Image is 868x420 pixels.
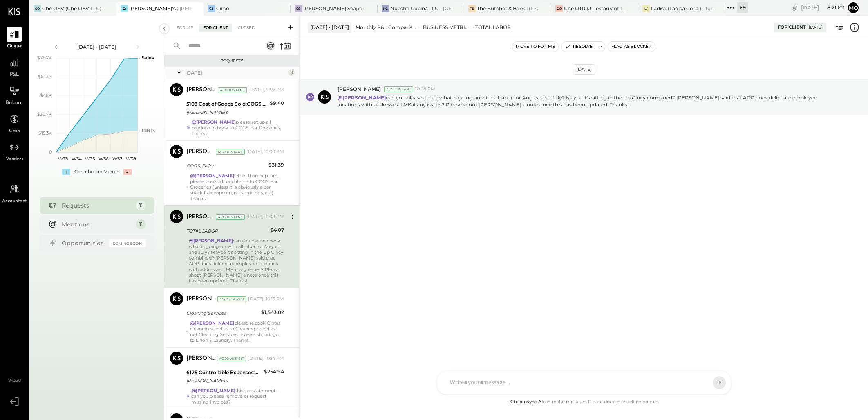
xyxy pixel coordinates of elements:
[264,368,284,376] div: $254.94
[199,24,232,32] div: For Client
[121,5,128,12] div: G:
[62,43,132,50] div: [DATE] - [DATE]
[58,156,67,162] text: W33
[382,5,389,12] div: NC
[186,368,262,377] div: 6125 Controllable Expenses:Direct Operating Expenses:Restaurant Supplies
[9,128,20,135] span: Cash
[208,5,215,12] div: Ci
[125,156,136,162] text: W38
[189,238,284,284] div: can you please check what is going on with all labor for August and July? Maybe it's sitting in t...
[62,239,105,247] div: Opportunities
[562,42,596,52] button: Resolve
[112,156,122,162] text: W37
[477,5,539,12] div: The Butcher & Barrel (L Argento LLC) - [GEOGRAPHIC_DATA]
[7,43,22,50] span: Queue
[564,5,626,12] div: Che OTR (J Restaurant LLC) - Ignite
[270,226,284,234] div: $4.07
[109,239,146,247] div: Coming Soon
[142,55,154,61] text: Sales
[475,24,511,31] div: TOTAL LABOR
[185,69,286,76] div: [DATE]
[190,173,234,178] strong: @[PERSON_NAME]
[651,5,713,12] div: Ladisa (Ladisa Corp.) - Ignite
[218,87,247,93] div: Accountant
[268,161,284,169] div: $31.39
[0,83,28,107] a: Balance
[10,71,19,79] span: P&L
[85,156,95,162] text: W35
[49,149,52,155] text: 0
[186,162,266,170] div: COGS, Dairy
[6,99,23,107] span: Balance
[37,55,52,61] text: $76.7K
[62,169,70,175] div: +
[2,198,27,205] span: Accountant
[338,94,835,108] p: can you please check what is going on with all labor for August and July? Maybe it's sitting in t...
[791,3,799,12] div: copy link
[186,148,214,156] div: [PERSON_NAME]
[415,86,435,93] span: 10:08 PM
[191,388,284,405] div: this is a statement - can you please remove or request missing invoices?
[288,69,295,76] div: 11
[168,58,295,64] div: Requests
[0,181,28,205] a: Accountant
[98,156,109,162] text: W36
[186,108,267,116] div: [PERSON_NAME]'s
[423,24,471,31] div: BUSINESS METRICS
[847,1,860,14] button: Mo
[468,5,476,12] div: TB
[0,27,28,50] a: Queue
[186,309,259,317] div: Cleaning Services
[246,149,284,155] div: [DATE], 10:00 PM
[129,5,191,12] div: [PERSON_NAME]'s : [PERSON_NAME]'s
[608,42,655,52] button: Flag as Blocker
[172,24,197,32] div: For Me
[38,74,52,79] text: $61.3K
[42,5,104,12] div: Che OBV (Che OBV LLC) - Ignite
[186,86,216,94] div: [PERSON_NAME]
[189,238,233,244] strong: @[PERSON_NAME]
[62,220,132,228] div: Mentions
[217,296,246,302] div: Accountant
[186,377,262,385] div: [PERSON_NAME]'s
[0,111,28,135] a: Cash
[248,355,284,362] div: [DATE], 10:14 PM
[136,201,146,210] div: 11
[142,128,154,133] text: Labor
[37,111,52,117] text: $30.7K
[356,24,419,31] div: Monthly P&L Comparison
[186,355,215,363] div: [PERSON_NAME]
[62,201,132,210] div: Requests
[778,24,806,31] div: For Client
[71,156,82,162] text: W34
[261,308,284,316] div: $1,543.02
[217,356,246,361] div: Accountant
[295,5,302,12] div: GS
[801,4,845,11] div: [DATE]
[123,169,132,175] div: -
[0,140,28,163] a: Vendors
[573,64,595,75] div: [DATE]
[216,149,245,155] div: Accountant
[216,5,229,12] div: Circo
[809,25,823,30] div: [DATE]
[142,128,155,133] text: COGS
[248,296,284,303] div: [DATE], 10:13 PM
[303,5,365,12] div: [PERSON_NAME] Seaport
[190,320,284,343] div: please rebook Cintas cleaning supplies to Cleaning Supplies not Cleaning Services. Towels shoudl ...
[186,227,268,235] div: TOTAL LABOR
[190,173,284,201] div: Other than popcorn, please book all food items to COGS Bar Groceries (unless it is obviously a ba...
[186,100,267,108] div: 5103 Cost of Goods Sold:COGS, Produce
[234,24,259,32] div: Closed
[192,119,236,125] strong: @[PERSON_NAME]
[512,42,558,52] button: Move to for me
[40,93,52,98] text: $46K
[192,119,284,136] div: please set up all produce to book to COGS Bar Groceries. Thanks!
[0,55,28,79] a: P&L
[642,5,650,12] div: L(
[34,5,41,12] div: CO
[186,213,214,221] div: [PERSON_NAME]
[308,22,351,32] div: [DATE] - [DATE]
[390,5,452,12] div: Nuestra Cocina LLC - [GEOGRAPHIC_DATA]
[136,219,146,229] div: 11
